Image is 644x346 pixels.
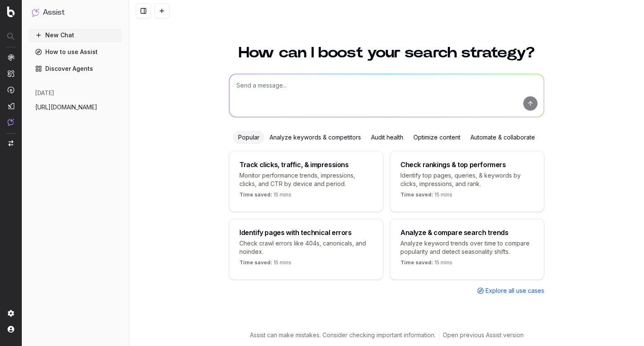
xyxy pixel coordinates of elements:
img: Assist [32,8,39,16]
a: Open previous Assist version [443,331,524,339]
div: Automate & collaborate [465,131,540,144]
img: Setting [8,310,14,317]
img: Botify logo [7,6,15,17]
span: Time saved: [239,191,272,198]
p: Check crawl errors like 404s, canonicals, and noindex. [239,239,373,256]
div: Audit health [366,131,408,144]
p: Monitor performance trends, impressions, clicks, and CTR by device and period. [239,171,373,188]
p: Analyze keyword trends over time to compare popularity and detect seasonality shifts. [400,239,534,256]
div: Track clicks, traffic, & impressions [239,161,349,168]
img: Activation [8,86,14,93]
button: Assist [32,7,119,18]
span: Time saved: [400,191,433,198]
p: 15 mins [239,191,291,201]
img: Intelligence [8,70,14,77]
h1: How can I boost your search strategy? [229,45,544,60]
div: Popular [233,131,265,144]
p: 15 mins [400,191,452,201]
button: [URL][DOMAIN_NAME] [29,101,122,114]
img: My account [8,326,14,333]
h1: Assist [43,7,65,18]
img: Assist [8,119,14,126]
a: Discover Agents [29,62,122,75]
span: Time saved: [400,259,433,266]
p: Identify top pages, queries, & keywords by clicks, impressions, and rank. [400,171,534,188]
div: Identify pages with technical errors [239,229,352,236]
a: Explore all use cases [477,287,544,295]
img: Switch project [8,140,13,146]
a: How to use Assist [29,45,122,59]
img: Studio [8,103,14,109]
span: Explore all use cases [486,287,544,295]
div: Analyze keywords & competitors [265,131,366,144]
img: Analytics [8,54,14,61]
p: 15 mins [239,259,291,269]
span: Time saved: [239,259,272,266]
div: Analyze & compare search trends [400,229,509,236]
p: Assist can make mistakes. Consider checking important information. [250,331,436,339]
span: [DATE] [35,89,54,97]
div: Optimize content [408,131,465,144]
p: 15 mins [400,259,452,269]
div: Check rankings & top performers [400,161,506,168]
button: New Chat [29,28,122,42]
span: [URL][DOMAIN_NAME] [35,103,97,111]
